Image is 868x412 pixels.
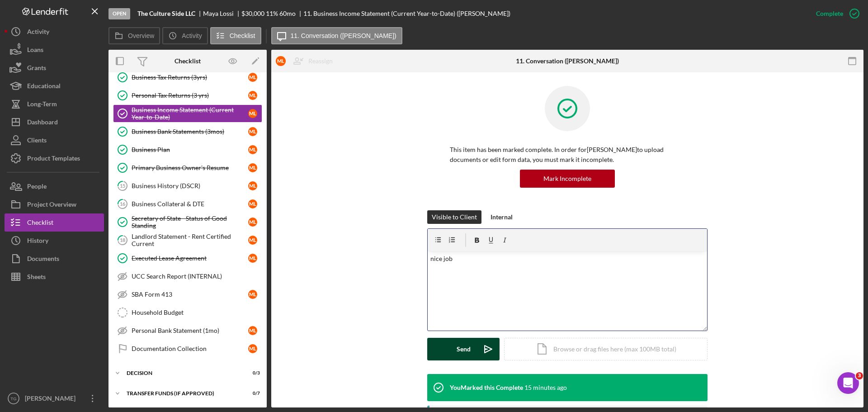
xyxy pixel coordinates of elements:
[132,182,248,189] div: Business History (DSCR)
[450,384,523,391] div: You Marked this Complete
[113,340,262,358] a: Documentation CollectionML
[175,57,201,65] div: Checklist
[248,145,257,154] div: M L
[132,327,248,334] div: Personal Bank Statement (1mo)
[244,370,260,376] div: 0 / 3
[113,303,262,322] a: Household Budget
[248,254,257,263] div: M L
[5,389,104,407] button: TG[PERSON_NAME]
[27,177,47,198] div: People
[248,344,257,353] div: M L
[5,59,104,77] button: Grants
[132,309,262,316] div: Household Budget
[113,159,262,177] a: Primary Business Owner's ResumeML
[5,195,104,213] button: Project Overview
[113,141,262,159] a: Business PlanML
[5,23,104,41] button: Activity
[210,27,261,44] button: Checklist
[432,210,477,224] div: Visible to Client
[524,384,567,391] time: 2025-09-25 19:37
[5,113,104,131] button: Dashboard
[132,233,248,247] div: Landlord Statement - Rent Certified Current
[113,86,262,104] a: Personal Tax Returns (3 yrs)ML
[5,77,104,95] button: Educational
[113,213,262,231] a: Secretary of State - Status of Good StandingML
[271,27,402,44] button: 11. Conversation ([PERSON_NAME])
[27,77,61,97] div: Educational
[856,372,863,379] span: 3
[132,200,248,208] div: Business Collateral & DTE
[27,268,46,288] div: Sheets
[5,95,104,113] button: Long-Term
[108,27,160,44] button: Overview
[543,170,591,188] div: Mark Incomplete
[248,91,257,100] div: M L
[132,128,248,135] div: Business Bank Statements (3mos)
[132,345,248,352] div: Documentation Collection
[308,52,333,70] div: Reassign
[5,149,104,167] button: Product Templates
[430,254,705,264] p: nice job
[457,338,471,360] div: Send
[248,290,257,299] div: M L
[10,396,16,401] text: TG
[120,183,125,189] tspan: 15
[244,391,260,396] div: 0 / 7
[113,177,262,195] a: 15Business History (DSCR)ML
[271,52,342,70] button: MLReassign
[27,250,59,270] div: Documents
[137,10,195,17] b: The Culture Side LLC
[279,10,296,17] div: 60 mo
[491,210,513,224] div: Internal
[450,145,685,165] p: This item has been marked complete. In order for [PERSON_NAME] to upload documents or edit form d...
[132,106,248,121] div: Business Income Statement (Current Year-to-Date)
[27,59,46,79] div: Grants
[108,8,130,19] div: Open
[120,201,126,207] tspan: 16
[132,164,248,171] div: Primary Business Owner's Resume
[113,68,262,86] a: Business Tax Returns (3yrs)ML
[113,123,262,141] a: Business Bank Statements (3mos)ML
[5,213,104,232] button: Checklist
[5,268,104,286] button: Sheets
[5,177,104,195] button: People
[27,131,47,152] div: Clients
[248,199,257,208] div: M L
[27,149,80,170] div: Product Templates
[248,218,257,227] div: M L
[132,255,248,262] div: Executed Lease Agreement
[132,215,248,229] div: Secretary of State - Status of Good Standing
[276,56,286,66] div: M L
[23,389,81,410] div: [PERSON_NAME]
[248,181,257,190] div: M L
[5,250,104,268] button: Documents
[128,32,154,39] label: Overview
[132,92,248,99] div: Personal Tax Returns (3 yrs)
[248,326,257,335] div: M L
[816,5,843,23] div: Complete
[162,27,208,44] button: Activity
[132,146,248,153] div: Business Plan
[113,231,262,249] a: 18Landlord Statement - Rent Certified CurrentML
[113,267,262,285] a: UCC Search Report (INTERNAL)
[248,73,257,82] div: M L
[427,210,481,224] button: Visible to Client
[5,232,104,250] button: History
[127,370,237,376] div: Decision
[27,195,76,216] div: Project Overview
[486,210,517,224] button: Internal
[5,131,104,149] button: Clients
[113,322,262,340] a: Personal Bank Statement (1mo)ML
[27,232,48,252] div: History
[248,236,257,245] div: M L
[520,170,615,188] button: Mark Incomplete
[303,10,510,17] div: 11. Business Income Statement (Current Year-to-Date) ([PERSON_NAME])
[248,127,257,136] div: M L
